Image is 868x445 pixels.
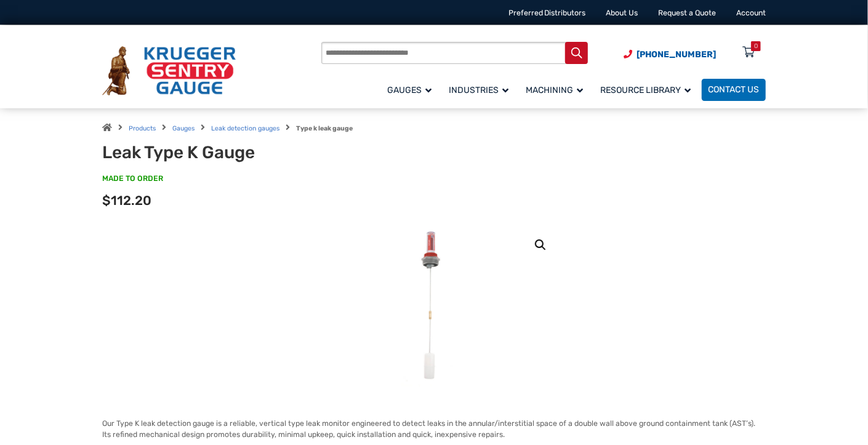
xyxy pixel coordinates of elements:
span: MADE TO ORDER [102,174,163,185]
a: Preferred Distributors [508,9,586,17]
span: Gauges [388,85,432,95]
span: [PHONE_NUMBER] [637,49,716,60]
img: Leak Detection Gauge [401,225,467,387]
div: 0 [754,41,758,51]
span: Contact Us [709,85,760,95]
p: Our Type K leak detection gauge is a reliable, vertical type leak monitor engineered to detect le... [102,418,766,441]
a: Resource Library [594,77,702,102]
a: Gauges [172,124,195,132]
a: Contact Us [702,79,766,101]
a: About Us [606,9,638,17]
a: View full-screen image gallery [529,234,552,256]
h1: Leak Type K Gauge [102,142,368,163]
span: Resource Library [601,85,691,95]
span: Industries [449,85,509,95]
a: Account [736,9,766,17]
img: Krueger Sentry Gauge [102,46,236,95]
span: $112.20 [102,193,151,208]
a: Phone Number (920) 434-8860 [624,48,716,61]
span: Machining [526,85,584,95]
a: Gauges [381,77,443,102]
strong: Type k leak gauge [296,124,353,132]
a: Industries [443,77,520,102]
a: Request a Quote [658,9,716,17]
a: Machining [520,77,594,102]
a: Products [129,124,156,132]
a: Leak detection gauges [211,124,279,132]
